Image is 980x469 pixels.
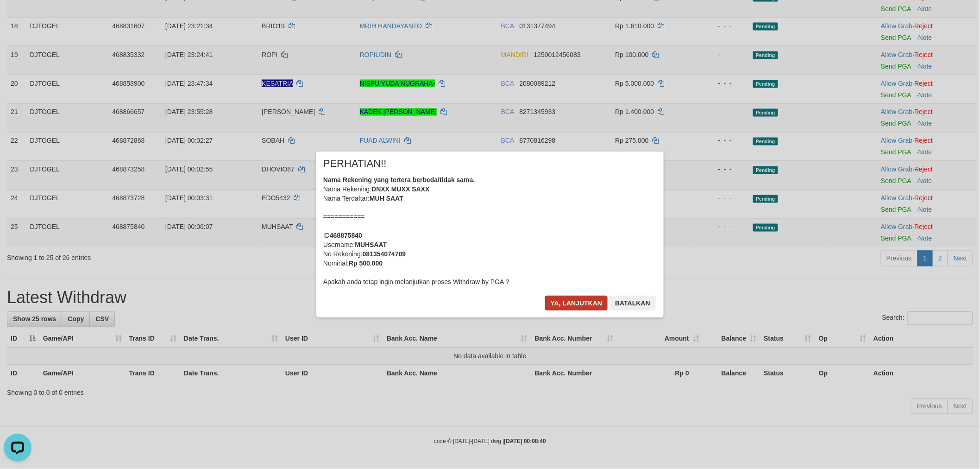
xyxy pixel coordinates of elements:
[545,296,608,311] button: Ya, lanjutkan
[363,250,406,258] b: 081354074709
[330,232,362,239] b: 468875840
[4,4,31,32] button: Open LiveChat chat widget
[371,185,429,193] b: DNXX MUXX SAXX
[323,159,387,168] span: PERHATIAN!!
[349,260,383,267] b: Rp 500.000
[370,195,403,202] b: MUH SAAT
[323,175,657,286] div: Nama Rekening: Nama Terdaftar: =========== ID Username: No Rekening: Nominal: Apakah anda tetap i...
[609,296,656,311] button: Batalkan
[323,176,475,184] b: Nama Rekening yang tertera berbeda/tidak sama.
[355,241,387,248] b: MUHSAAT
